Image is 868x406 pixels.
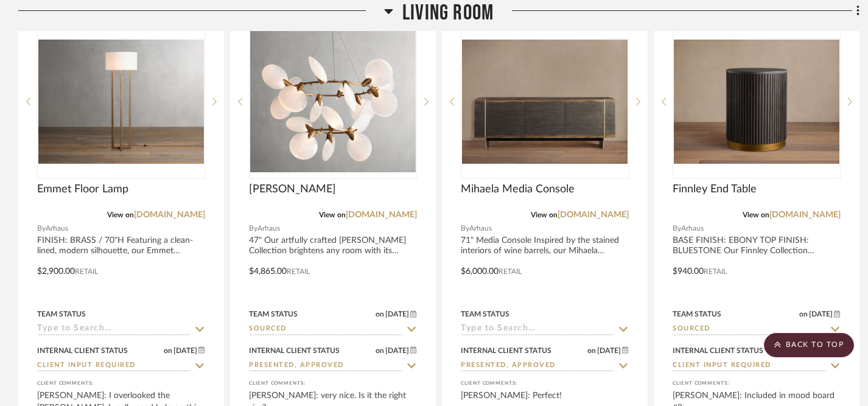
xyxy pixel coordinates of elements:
span: on [376,347,384,354]
span: Emmet Floor Lamp [37,183,128,196]
span: By [37,223,46,234]
a: [DOMAIN_NAME] [558,211,629,219]
img: Emmet Floor Lamp [38,40,204,164]
span: Finnley End Table [673,183,757,196]
input: Type to Search… [249,360,402,372]
input: Type to Search… [461,360,614,372]
span: By [249,223,257,234]
span: Arhaus [257,223,280,234]
img: Mihaela Media Console [462,40,628,164]
input: Type to Search… [673,360,826,372]
a: [DOMAIN_NAME] [134,211,205,219]
input: Type to Search… [249,324,402,335]
span: [DATE] [596,346,622,355]
span: on [164,347,172,354]
a: [DOMAIN_NAME] [346,211,417,219]
a: [DOMAIN_NAME] [769,211,841,219]
span: Arhaus [469,223,492,234]
img: Finnley End Table [674,40,839,164]
span: Mihaela Media Console [461,183,575,196]
span: View on [743,211,769,219]
div: Team Status [673,309,721,320]
span: Arhaus [46,223,68,234]
span: [DATE] [172,346,198,355]
span: By [673,223,681,234]
input: Type to Search… [673,324,826,335]
div: Team Status [37,309,86,320]
span: on [587,347,596,354]
span: Arhaus [681,223,704,234]
div: Internal Client Status [37,345,128,356]
input: Type to Search… [37,360,191,372]
span: on [799,310,808,318]
div: Team Status [461,309,509,320]
span: View on [531,211,558,219]
span: [DATE] [384,346,410,355]
span: By [461,223,469,234]
span: [DATE] [808,310,834,318]
span: [DATE] [384,310,410,318]
input: Type to Search… [461,324,614,335]
span: View on [319,211,346,219]
div: Internal Client Status [673,345,763,356]
img: Lyla Chandelier [250,31,416,172]
div: Internal Client Status [461,345,551,356]
div: Team Status [249,309,298,320]
span: on [376,310,384,318]
scroll-to-top-button: BACK TO TOP [764,333,854,357]
div: Internal Client Status [249,345,340,356]
span: View on [107,211,134,219]
input: Type to Search… [37,324,191,335]
div: 0 [461,25,628,178]
span: [PERSON_NAME] [249,183,336,196]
